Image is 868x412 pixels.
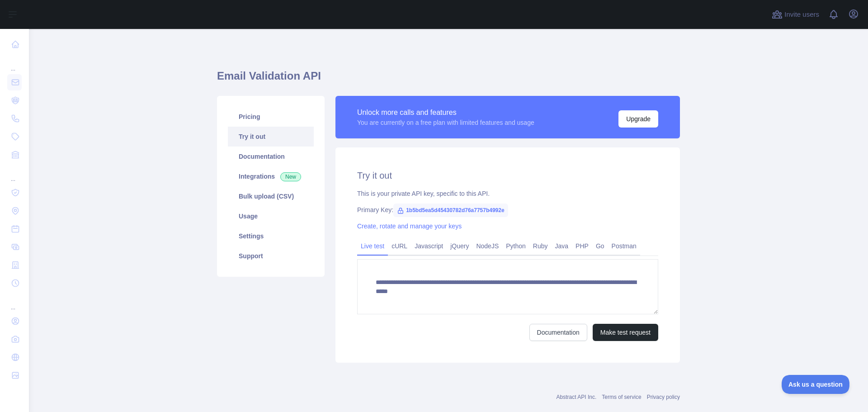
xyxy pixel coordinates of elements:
[529,239,552,253] a: Ruby
[357,169,658,182] h2: Try it out
[388,239,411,253] a: cURL
[228,226,314,246] a: Settings
[782,375,850,394] iframe: Toggle Customer Support
[228,206,314,226] a: Usage
[602,394,641,400] a: Terms of service
[502,239,529,253] a: Python
[411,239,447,253] a: Javascript
[228,107,314,127] a: Pricing
[770,7,821,22] button: Invite users
[647,394,680,400] a: Privacy policy
[557,394,597,400] a: Abstract API Inc.
[592,239,608,253] a: Go
[357,223,462,230] a: Create, rotate and manage your keys
[357,107,534,118] div: Unlock more calls and features
[472,239,502,253] a: NodeJS
[529,324,587,341] a: Documentation
[217,69,680,90] h1: Email Validation API
[552,239,572,253] a: Java
[228,127,314,147] a: Try it out
[7,165,22,183] div: ...
[228,166,314,186] a: Integrations New
[228,186,314,206] a: Bulk upload (CSV)
[228,147,314,166] a: Documentation
[618,110,658,128] button: Upgrade
[393,204,508,217] span: 1b5bd5ea5d45430782d76a7757b4992e
[357,189,658,198] div: This is your private API key, specific to this API.
[7,293,22,311] div: ...
[228,246,314,266] a: Support
[357,205,658,214] div: Primary Key:
[784,9,819,20] span: Invite users
[608,239,640,253] a: Postman
[280,172,301,181] span: New
[593,324,658,341] button: Make test request
[357,118,534,127] div: You are currently on a free plan with limited features and usage
[357,239,388,253] a: Live test
[447,239,472,253] a: jQuery
[7,54,22,72] div: ...
[572,239,592,253] a: PHP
